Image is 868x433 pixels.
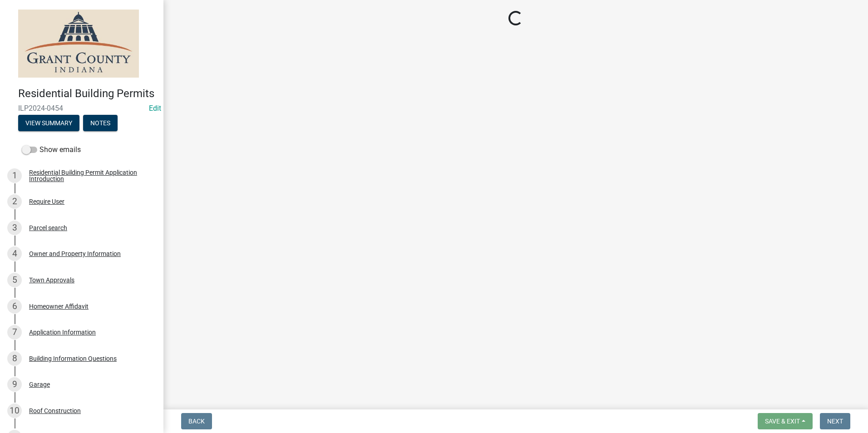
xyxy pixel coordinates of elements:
[820,413,850,429] button: Next
[29,355,117,362] div: Building Information Questions
[29,408,81,414] div: Roof Construction
[29,251,121,257] div: Owner and Property Information
[29,303,89,310] div: Homeowner Affidavit
[7,168,22,183] div: 1
[7,273,22,287] div: 5
[22,144,81,155] label: Show emails
[83,120,118,127] wm-modal-confirm: Notes
[29,329,96,335] div: Application Information
[18,104,145,113] span: ILP2024-0454
[765,418,800,425] span: Save & Exit
[188,418,205,425] span: Back
[7,194,22,209] div: 2
[7,221,22,235] div: 3
[149,104,161,113] a: Edit
[827,418,843,425] span: Next
[18,120,79,127] wm-modal-confirm: Summary
[18,115,79,131] button: View Summary
[7,403,22,418] div: 10
[7,351,22,366] div: 8
[29,225,67,231] div: Parcel search
[149,104,161,113] wm-modal-confirm: Edit Application Number
[29,277,74,283] div: Town Approvals
[29,381,50,388] div: Garage
[7,299,22,314] div: 6
[18,10,139,78] img: Grant County, Indiana
[29,169,149,182] div: Residential Building Permit Application Introduction
[758,413,813,429] button: Save & Exit
[83,115,118,131] button: Notes
[181,413,212,429] button: Back
[7,325,22,340] div: 7
[7,246,22,261] div: 4
[7,377,22,392] div: 9
[29,198,64,205] div: Require User
[18,87,156,100] h4: Residential Building Permits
